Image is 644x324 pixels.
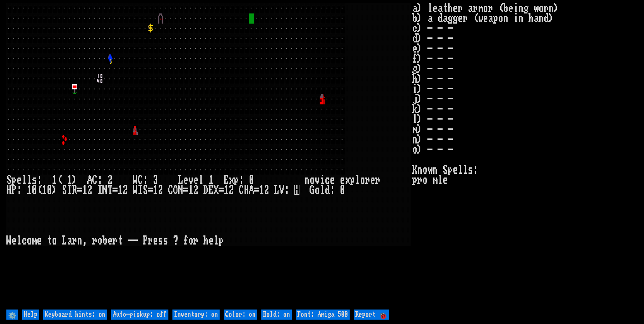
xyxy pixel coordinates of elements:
[350,175,355,185] div: p
[6,175,11,185] div: S
[365,175,370,185] div: r
[143,236,148,246] div: P
[112,236,118,246] div: r
[163,236,168,246] div: s
[107,175,112,185] div: 2
[208,185,214,195] div: E
[370,175,375,185] div: e
[92,175,97,185] div: C
[310,185,315,195] div: G
[340,185,345,195] div: 0
[214,236,219,246] div: l
[279,185,284,195] div: V
[87,185,92,195] div: 2
[22,310,39,320] input: Help
[22,236,27,246] div: c
[412,3,638,308] stats: a) leather armor (being worn) b) a dagger (weapon in hand) c) - - - d) - - - e) - - - f) - - - g)...
[193,185,198,195] div: 2
[11,175,17,185] div: p
[72,175,77,185] div: )
[330,175,335,185] div: e
[153,236,158,246] div: e
[183,185,188,195] div: =
[178,185,183,195] div: N
[27,175,32,185] div: l
[229,185,234,195] div: 2
[325,175,330,185] div: c
[153,185,158,195] div: 1
[97,175,102,185] div: :
[143,185,148,195] div: S
[82,236,87,246] div: ,
[224,175,229,185] div: E
[97,236,102,246] div: o
[102,236,107,246] div: b
[52,175,57,185] div: 1
[224,310,257,320] input: Color: on
[158,185,163,195] div: 2
[183,175,188,185] div: e
[168,185,173,195] div: C
[32,185,37,195] div: 0
[133,236,138,246] div: -
[27,236,32,246] div: o
[138,185,143,195] div: I
[320,185,325,195] div: l
[17,236,22,246] div: l
[325,185,330,195] div: d
[354,310,389,320] input: Report 🐞
[310,175,315,185] div: o
[148,185,153,195] div: =
[47,185,52,195] div: 0
[173,185,178,195] div: O
[37,175,42,185] div: :
[77,185,82,195] div: =
[128,236,133,246] div: -
[17,175,22,185] div: e
[32,236,37,246] div: m
[193,175,198,185] div: e
[6,236,11,246] div: W
[219,185,224,195] div: =
[47,236,52,246] div: t
[62,185,67,195] div: S
[249,185,254,195] div: A
[52,236,57,246] div: o
[57,175,62,185] div: (
[214,185,219,195] div: X
[304,175,310,185] div: n
[320,175,325,185] div: i
[148,236,153,246] div: r
[72,185,77,195] div: R
[375,175,380,185] div: r
[284,185,289,195] div: :
[294,185,299,195] mark: H
[188,185,193,195] div: 1
[43,310,107,320] input: Keyboard hints: on
[259,185,264,195] div: 1
[315,185,320,195] div: o
[112,185,118,195] div: =
[107,236,112,246] div: e
[92,236,97,246] div: r
[52,185,57,195] div: )
[345,175,350,185] div: x
[249,175,254,185] div: 0
[42,185,47,195] div: 1
[6,185,11,195] div: H
[234,175,239,185] div: p
[274,185,279,195] div: L
[203,236,208,246] div: h
[296,310,350,320] input: Font: Amiga 500
[158,236,163,246] div: s
[153,175,158,185] div: 3
[340,175,345,185] div: e
[27,185,32,195] div: 1
[6,310,18,320] input: ⚙️
[87,175,92,185] div: A
[118,185,123,195] div: 1
[183,236,188,246] div: f
[261,310,292,320] input: Bold: on
[138,175,143,185] div: C
[224,185,229,195] div: 1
